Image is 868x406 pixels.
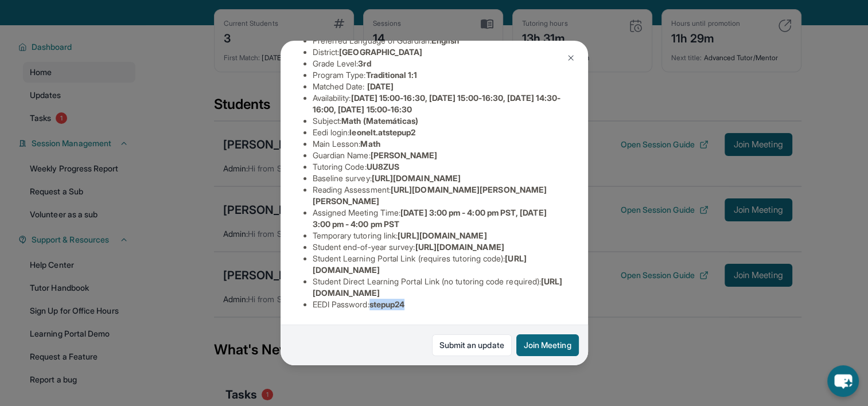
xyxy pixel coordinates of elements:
li: Student Direct Learning Portal Link (no tutoring code required) : [313,276,565,299]
span: UU8ZUS [367,162,399,171]
img: Close Icon [566,53,575,63]
span: leonelt.atstepup2 [349,127,415,137]
li: Grade Level: [313,58,565,69]
li: Preferred Language of Guardian: [313,35,565,46]
li: Assigned Meeting Time : [313,207,565,230]
li: Reading Assessment : [313,184,565,207]
span: English [431,36,460,45]
li: District: [313,46,565,58]
button: Join Meeting [516,334,579,356]
li: Baseline survey : [313,173,565,184]
span: [DATE] [367,81,394,91]
span: [URL][DOMAIN_NAME][PERSON_NAME][PERSON_NAME] [313,185,547,206]
a: Submit an update [432,334,512,356]
span: Math (Matemáticas) [341,116,418,126]
li: Main Lesson : [313,138,565,150]
li: EEDI Password : [313,299,565,310]
span: stepup24 [369,299,405,309]
li: Student Learning Portal Link (requires tutoring code) : [313,253,565,276]
button: chat-button [827,365,859,397]
li: Program Type: [313,69,565,81]
span: [URL][DOMAIN_NAME] [372,173,461,183]
li: Guardian Name : [313,150,565,161]
li: Availability: [313,92,565,115]
span: [URL][DOMAIN_NAME] [398,231,486,240]
li: Eedi login : [313,127,565,138]
span: [GEOGRAPHIC_DATA] [339,47,422,57]
span: [DATE] 3:00 pm - 4:00 pm PST, [DATE] 3:00 pm - 4:00 pm PST [313,208,547,229]
span: [URL][DOMAIN_NAME] [415,242,504,252]
li: Tutoring Code : [313,161,565,173]
li: Subject : [313,115,565,127]
span: [PERSON_NAME] [371,150,438,160]
span: [DATE] 15:00-16:30, [DATE] 15:00-16:30, [DATE] 14:30-16:00, [DATE] 15:00-16:30 [313,93,561,114]
li: Matched Date: [313,81,565,92]
li: Temporary tutoring link : [313,230,565,241]
span: Traditional 1:1 [365,70,417,80]
span: Math [360,139,380,149]
span: 3rd [358,58,371,68]
li: Student end-of-year survey : [313,241,565,253]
